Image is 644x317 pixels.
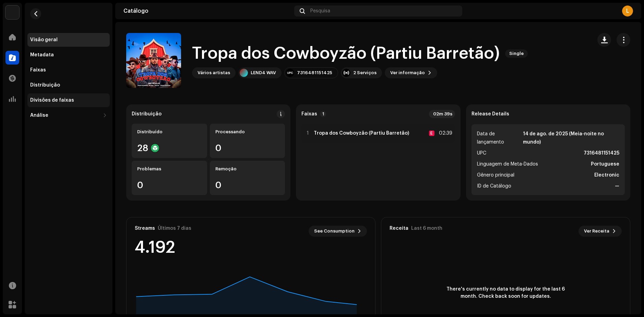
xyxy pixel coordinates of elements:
[505,49,528,58] span: Single
[477,160,538,168] span: Linguagem de Meta-Dados
[579,226,622,237] button: Ver Receita
[27,33,110,47] re-m-nav-item: Visão geral
[135,226,155,231] div: Streams
[594,171,619,179] strong: Electronic
[385,67,437,78] button: Ver informação
[477,130,522,146] span: Data de lançamento
[137,129,202,135] div: Distribuído
[390,66,425,80] span: Ver informação
[591,160,619,168] strong: Portuguese
[251,70,276,76] div: LEND4 WAV
[477,171,514,179] span: Gênero principal
[30,52,54,58] div: Metadata
[27,63,110,77] re-m-nav-item: Faixas
[584,149,619,157] strong: 7316481151425
[123,8,291,14] div: Catálogo
[314,131,409,136] strong: Tropa dos Cowboyzão (Partiu Barretão)
[353,70,377,76] div: 2 Serviços
[437,129,452,137] div: 02:39
[30,37,58,43] div: Visão geral
[27,78,110,92] re-m-nav-item: Distribuição
[429,110,455,118] div: 02m 39s
[301,111,317,117] strong: Faixas
[429,131,434,136] div: E
[137,166,202,172] div: Problemas
[390,226,408,231] div: Receita
[472,111,509,117] strong: Release Details
[584,224,609,238] span: Ver Receita
[309,226,367,237] button: See Consumption
[622,5,633,16] div: L
[477,149,486,157] span: UPC
[314,224,355,238] span: See Consumption
[215,166,280,172] div: Remoção
[320,111,326,117] p-badge: 1
[27,109,110,122] re-m-nav-dropdown: Análise
[215,129,280,135] div: Processando
[310,8,330,14] span: Pesquisa
[5,5,19,19] img: 1710b61e-6121-4e79-a126-bcb8d8a2a180
[27,48,110,62] re-m-nav-item: Metadata
[477,182,511,190] span: ID de Catálogo
[30,67,46,73] div: Faixas
[132,111,162,117] div: Distribuição
[27,93,110,107] re-m-nav-item: Divisões de faixas
[30,82,60,88] div: Distribuição
[198,70,230,76] div: Vários artistas
[30,113,48,118] div: Análise
[158,226,191,231] div: Últimos 7 dias
[30,98,74,103] div: Divisões de faixas
[297,70,332,76] div: 7316481151425
[411,226,442,231] div: Last 6 month
[523,130,619,146] strong: 14 de ago. de 2025 (Meia-noite no mundo)
[192,43,500,65] h1: Tropa dos Cowboyzão (Partiu Barretão)
[615,182,619,190] strong: —
[444,286,568,300] span: There's currently no data to display for the last 6 month. Check back soon for updates.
